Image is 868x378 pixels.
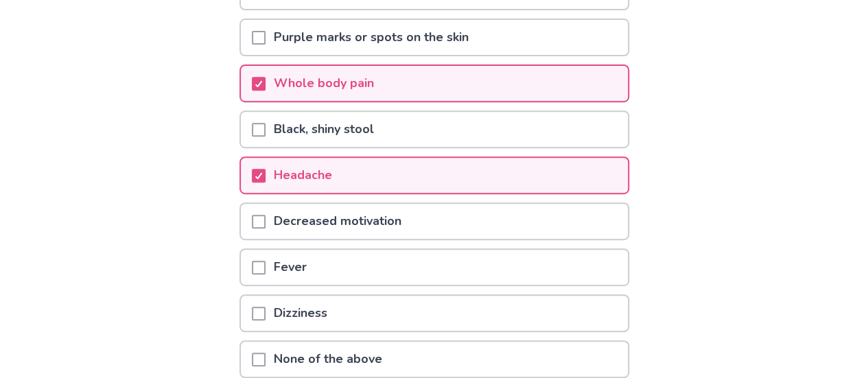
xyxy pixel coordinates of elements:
[266,342,390,377] p: None of the above
[266,66,382,101] p: Whole body pain
[266,158,340,193] p: Headache
[266,250,315,285] p: Fever
[266,112,382,147] p: Black, shiny stool
[266,296,336,331] p: Dizziness
[266,204,410,239] p: Decreased motivation
[266,20,477,55] p: Purple marks or spots on the skin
